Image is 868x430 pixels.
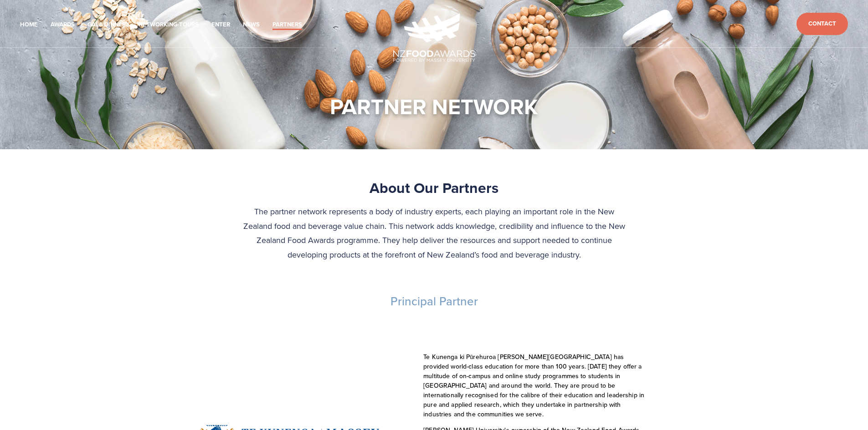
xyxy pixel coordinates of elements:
[423,352,646,419] a: Te Kunenga ki Pūrehuroa [PERSON_NAME][GEOGRAPHIC_DATA] has provided world-class education for mor...
[20,20,38,30] a: Home
[330,93,538,120] h1: PARTNER NETWORK
[143,294,726,309] h3: Principal Partner
[87,20,126,30] a: Gala Dinner
[51,20,75,30] a: Awards
[796,13,848,35] a: Contact
[139,20,199,30] a: Networking-Tours
[272,20,302,30] a: Partners
[211,20,230,30] a: Enter
[243,20,260,30] a: News
[242,204,626,262] p: The partner network represents a body of industry experts, each playing an important role in the ...
[370,177,498,198] strong: About Our Partners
